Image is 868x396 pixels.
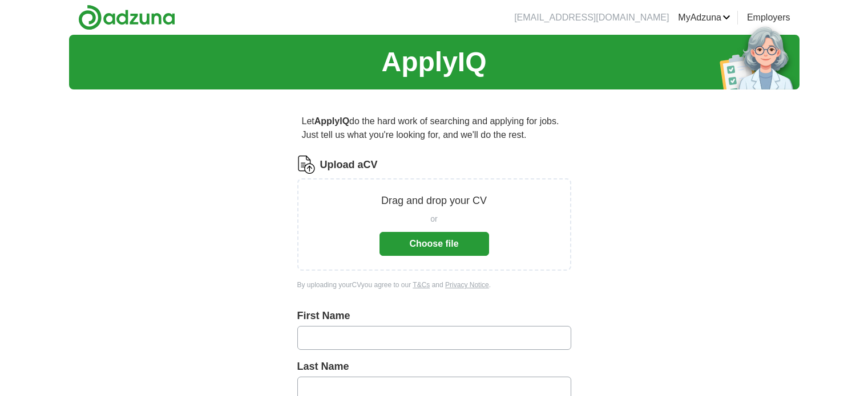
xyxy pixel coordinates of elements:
[297,308,571,324] label: First Name
[413,281,430,289] a: T&Cs
[297,280,571,290] div: By uploading your CV you agree to our and .
[297,156,316,174] img: CV Icon
[381,193,487,209] p: Drag and drop your CV
[78,5,175,30] img: Adzuna logo
[381,42,486,83] h1: ApplyIQ
[320,157,378,173] label: Upload a CV
[430,213,437,225] span: or
[678,11,730,25] a: MyAdzuna
[514,11,669,25] li: [EMAIL_ADDRESS][DOMAIN_NAME]
[297,110,571,146] p: Let do the hard work of searching and applying for jobs. Just tell us what you're looking for, an...
[314,116,349,126] strong: ApplyIQ
[380,232,489,256] button: Choose file
[747,11,790,25] a: Employers
[445,281,489,289] a: Privacy Notice
[297,359,571,374] label: Last Name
